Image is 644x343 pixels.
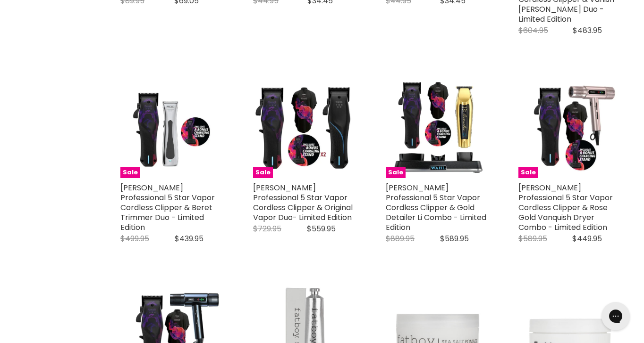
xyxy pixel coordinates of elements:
a: Wahl Professional 5 Star Vapor Cordless Clipper & Rose Gold Vanquish Dryer Combo - Limited Editio... [518,74,623,178]
a: Wahl Professional 5 Star Vapor Cordless Clipper & Beret Trimmer Duo - Limited Edition Sale [120,74,225,178]
span: $589.95 [518,233,547,244]
span: $604.95 [518,25,548,36]
span: Sale [518,167,538,178]
span: $483.95 [573,25,602,36]
span: Sale [253,167,273,178]
a: [PERSON_NAME] Professional 5 Star Vapor Cordless Clipper & Gold Detailer Li Combo - Limited Edition [386,182,486,233]
a: [PERSON_NAME] Professional 5 Star Vapor Cordless Clipper & Original Vapor Duo- Limited Edition [253,182,353,223]
span: $889.95 [386,233,415,244]
span: $559.95 [307,223,336,234]
img: Wahl Professional 5 Star Vapor Cordless Clipper & Gold Detailer Li Combo - Limited Edition [386,74,490,178]
span: $589.95 [440,233,469,244]
span: Sale [386,167,406,178]
img: Wahl Professional 5 Star Vapor Cordless Clipper & Beret Trimmer Duo - Limited Edition [120,74,225,178]
img: Wahl Professional 5 Star Vapor Cordless Clipper & Original Vapor Duo- Limited Edition [253,74,357,178]
a: [PERSON_NAME] Professional 5 Star Vapor Cordless Clipper & Rose Gold Vanquish Dryer Combo - Limit... [518,182,613,233]
span: $499.95 [120,233,149,244]
a: Wahl Professional 5 Star Vapor Cordless Clipper & Gold Detailer Li Combo - Limited Edition Sale [386,74,490,178]
span: $439.95 [175,233,203,244]
a: [PERSON_NAME] Professional 5 Star Vapor Cordless Clipper & Beret Trimmer Duo - Limited Edition [120,182,215,233]
span: $449.95 [572,233,602,244]
span: $729.95 [253,223,281,234]
img: Wahl Professional 5 Star Vapor Cordless Clipper & Rose Gold Vanquish Dryer Combo - Limited Edition [518,74,623,178]
span: Sale [120,167,140,178]
iframe: Gorgias live chat messenger [597,299,635,334]
a: Wahl Professional 5 Star Vapor Cordless Clipper & Original Vapor Duo- Limited Edition Sale [253,74,357,178]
